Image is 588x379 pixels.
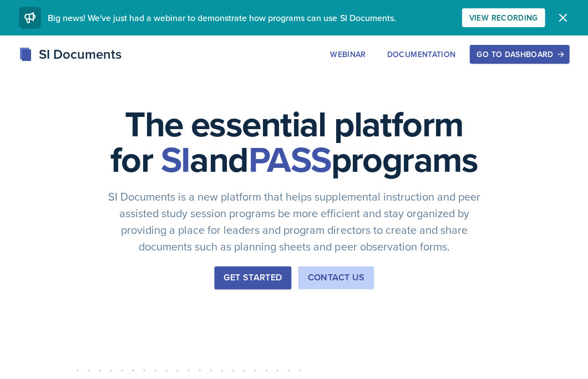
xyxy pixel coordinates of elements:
div: Get Started [224,271,282,284]
div: Go to Dashboard [477,50,562,59]
span: Big news! We've just had a webinar to demonstrate how programs can use SI Documents. [48,12,396,24]
div: View Recording [469,13,538,22]
button: Contact Us [298,266,374,289]
button: Get Started [214,266,291,289]
div: Contact Us [307,271,364,284]
div: SI Documents [19,44,121,64]
div: Webinar [330,50,366,59]
div: Documentation [387,50,455,59]
button: Webinar [323,45,373,64]
button: Go to Dashboard [469,45,569,64]
button: View Recording [462,8,545,27]
button: Documentation [379,45,463,64]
